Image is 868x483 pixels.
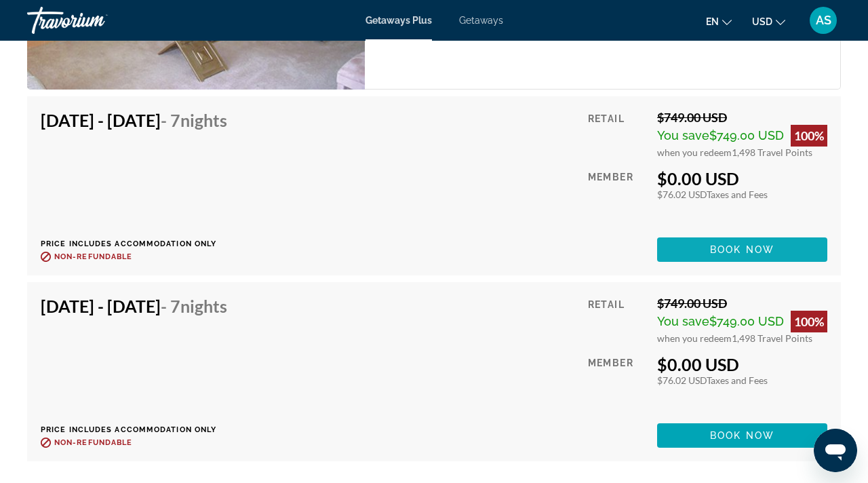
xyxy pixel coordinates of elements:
div: $76.02 USD [657,374,827,386]
span: Non-refundable [54,438,132,447]
p: Price includes accommodation only [41,425,237,434]
span: when you redeem [657,332,732,344]
a: Getaways Plus [366,15,432,26]
div: $749.00 USD [657,296,827,311]
span: You save [657,128,709,142]
button: Book now [657,423,827,448]
span: - 7 [161,296,227,316]
span: 1,498 Travel Points [732,332,812,344]
div: $0.00 USD [657,168,827,189]
span: en [706,16,719,27]
div: Member [588,354,647,413]
span: Taxes and Fees [707,374,768,386]
div: $0.00 USD [657,354,827,374]
div: 100% [791,125,827,147]
div: Retail [588,296,647,344]
h4: [DATE] - [DATE] [41,110,227,130]
span: AS [816,14,831,27]
span: 1,498 Travel Points [732,147,812,158]
a: Getaways [459,15,503,26]
div: $76.02 USD [657,189,827,200]
div: $749.00 USD [657,110,827,125]
div: Member [588,168,647,227]
span: Taxes and Fees [707,189,768,200]
span: Book now [710,430,774,441]
div: 100% [791,311,827,332]
span: Nights [180,296,227,316]
iframe: Button to launch messaging window [814,429,857,472]
a: Travorium [27,3,163,38]
span: Non-refundable [54,252,132,261]
span: Book now [710,244,774,255]
div: Retail [588,110,647,158]
button: Book now [657,237,827,262]
span: - 7 [161,110,227,130]
span: You save [657,314,709,328]
span: when you redeem [657,147,732,158]
button: Change currency [752,12,785,31]
span: USD [752,16,772,27]
button: Change language [706,12,732,31]
p: Price includes accommodation only [41,239,237,248]
button: User Menu [806,6,841,35]
span: Nights [180,110,227,130]
span: $749.00 USD [709,314,784,328]
h4: [DATE] - [DATE] [41,296,227,316]
span: $749.00 USD [709,128,784,142]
